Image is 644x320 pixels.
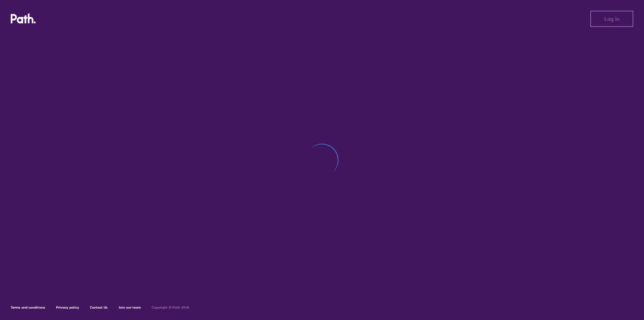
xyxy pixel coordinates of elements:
[604,16,620,22] span: Log in
[152,306,189,310] h6: Copyright © Path 2018
[590,11,633,27] button: Log in
[11,305,45,310] a: Terms and conditions
[56,305,79,310] a: Privacy policy
[90,305,108,310] a: Contact Us
[118,305,141,310] a: Join our team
